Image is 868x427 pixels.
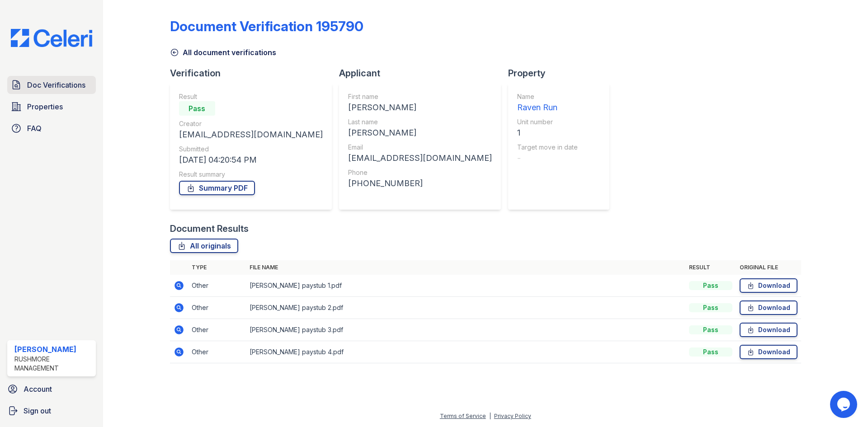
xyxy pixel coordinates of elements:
[179,181,255,195] a: Summary PDF
[170,18,363,34] div: Document Verification 195790
[508,67,617,80] div: Property
[348,177,492,190] div: [PHONE_NUMBER]
[689,281,732,290] div: Pass
[339,67,508,80] div: Applicant
[179,92,323,101] div: Result
[348,101,492,114] div: [PERSON_NAME]
[517,101,578,114] div: Raven Run
[517,143,578,152] div: Target move in date
[740,278,797,293] a: Download
[14,355,92,373] div: Rushmore Management
[7,98,96,116] a: Properties
[179,128,323,141] div: [EMAIL_ADDRESS][DOMAIN_NAME]
[736,260,801,275] th: Original file
[170,67,339,80] div: Verification
[179,170,323,179] div: Result summary
[494,413,531,419] a: Privacy Policy
[170,239,238,253] a: All originals
[188,260,246,275] th: Type
[348,168,492,177] div: Phone
[348,152,492,164] div: [EMAIL_ADDRESS][DOMAIN_NAME]
[170,222,249,235] div: Document Results
[517,127,578,139] div: 1
[188,319,246,341] td: Other
[179,119,323,128] div: Creator
[4,380,99,398] a: Account
[689,325,732,334] div: Pass
[517,92,578,114] a: Name Raven Run
[517,152,578,164] div: -
[348,92,492,101] div: First name
[830,391,859,418] iframe: chat widget
[246,319,685,341] td: [PERSON_NAME] paystub 3.pdf
[188,297,246,319] td: Other
[7,76,96,94] a: Doc Verifications
[689,347,732,357] div: Pass
[689,303,732,312] div: Pass
[27,123,42,134] span: FAQ
[4,402,99,420] a: Sign out
[348,127,492,139] div: [PERSON_NAME]
[348,117,492,127] div: Last name
[170,47,276,58] a: All document verifications
[348,143,492,152] div: Email
[7,119,96,137] a: FAQ
[440,413,486,419] a: Terms of Service
[740,323,797,337] a: Download
[517,92,578,101] div: Name
[740,300,797,315] a: Download
[246,341,685,363] td: [PERSON_NAME] paystub 4.pdf
[27,80,85,90] span: Doc Verifications
[14,344,92,355] div: [PERSON_NAME]
[179,101,215,116] div: Pass
[179,145,323,154] div: Submitted
[4,29,99,47] img: CE_Logo_Blue-a8612792a0a2168367f1c8372b55b34899dd931a85d93a1a3d3e32e68fde9ad4.png
[27,101,63,112] span: Properties
[489,413,491,419] div: |
[246,297,685,319] td: [PERSON_NAME] paystub 2.pdf
[685,260,736,275] th: Result
[24,384,52,394] span: Account
[24,405,51,416] span: Sign out
[188,275,246,297] td: Other
[246,275,685,297] td: [PERSON_NAME] paystub 1.pdf
[517,117,578,127] div: Unit number
[246,260,685,275] th: File name
[740,345,797,359] a: Download
[188,341,246,363] td: Other
[179,154,323,166] div: [DATE] 04:20:54 PM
